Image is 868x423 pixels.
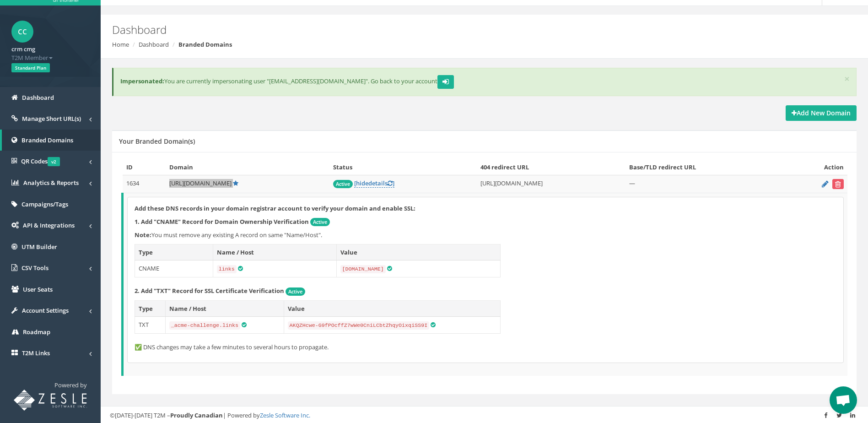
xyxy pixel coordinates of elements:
[170,411,223,419] strong: Proudly Canadian
[785,159,847,175] th: Action
[786,105,857,121] a: Add New Domain
[135,231,836,239] p: You must remove any existing A record on same "Name/Host".
[135,204,415,212] strong: Add these DNS records in your domain registrar account to verify your domain and enable SSL:
[54,381,87,389] span: Powered by
[22,264,49,272] span: CSV Tools
[23,285,53,293] span: User Seats
[21,157,60,165] span: QR Codes
[11,54,89,62] span: T2M Member
[23,221,75,229] span: API & Integrations
[356,179,368,187] span: hide
[139,40,169,49] a: Dashboard
[213,244,336,260] th: Name / Host
[329,159,477,175] th: Status
[22,306,69,315] span: Account Settings
[477,159,626,175] th: 404 redirect URL
[48,157,60,166] span: v2
[166,159,329,175] th: Domain
[110,411,859,420] div: ©[DATE]-[DATE] T2M – | Powered by
[112,24,730,36] h2: Dashboard
[135,300,166,317] th: Type
[22,114,81,123] span: Manage Short URL(s)
[22,93,54,102] span: Dashboard
[11,21,33,43] span: cc
[22,243,57,251] span: UTM Builder
[123,159,166,175] th: ID
[233,179,238,187] a: Default
[844,74,850,84] button: ×
[120,77,164,85] b: Impersonated:
[217,265,237,273] code: links
[354,179,394,188] a: [hidedetails]
[135,317,166,334] td: TXT
[792,108,851,117] strong: Add New Domain
[11,45,35,53] strong: crm cmg
[135,287,284,295] strong: 2. Add "TXT" Record for SSL Certificate Verification
[286,287,305,296] span: Active
[14,390,87,411] img: T2M URL Shortener powered by Zesle Software Inc.
[260,411,310,419] a: Zesle Software Inc.
[178,40,232,49] strong: Branded Domains
[333,180,353,188] span: Active
[336,244,500,260] th: Value
[112,40,129,49] a: Home
[135,217,309,226] strong: 1. Add "CNAME" Record for Domain Ownership Verification
[477,175,626,193] td: [URL][DOMAIN_NAME]
[135,343,836,352] p: ✅ DNS changes may take a few minutes to several hours to propagate.
[112,68,857,96] div: You are currently impersonating user "[EMAIL_ADDRESS][DOMAIN_NAME]". Go back to your account
[169,321,240,330] code: _acme-challenge.links
[23,179,79,187] span: Analytics & Reports
[123,175,166,193] td: 1634
[22,136,73,144] span: Branded Domains
[22,349,50,357] span: T2M Links
[119,138,195,145] h5: Your Branded Domain(s)
[11,43,89,62] a: crm cmg T2M Member
[625,159,784,175] th: Base/TLD redirect URL
[284,300,500,317] th: Value
[22,200,68,208] span: Campaigns/Tags
[288,321,430,330] code: AKQZHcwe-G9fPOcffZ7wWe0CniLCbtZhqyOixqiSS9I
[830,386,857,414] div: Open chat
[625,175,784,193] td: —
[11,63,50,72] span: Standard Plan
[23,328,50,336] span: Roadmap
[340,265,386,273] code: [DOMAIN_NAME]
[165,300,284,317] th: Name / Host
[310,218,330,226] span: Active
[135,244,213,260] th: Type
[169,179,232,187] span: [URL][DOMAIN_NAME]
[135,231,151,239] b: Note:
[135,260,213,277] td: CNAME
